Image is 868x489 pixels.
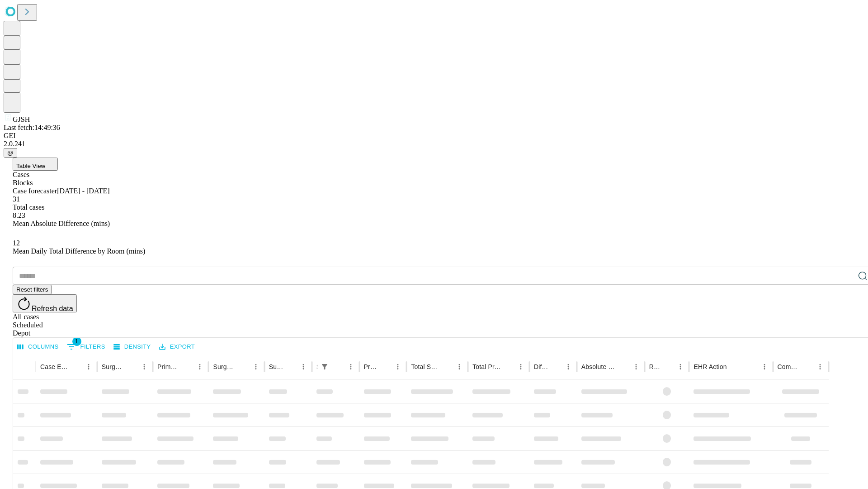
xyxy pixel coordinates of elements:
span: Table View [16,163,45,169]
div: Case Epic Id [40,363,69,370]
div: Scheduled In Room Duration [316,363,317,370]
div: Absolute Difference [581,363,616,370]
span: Case forecaster [13,187,57,195]
button: Menu [392,360,404,373]
button: Menu [453,360,466,373]
button: Refresh data [13,294,77,312]
button: Menu [562,360,575,373]
button: Density [111,340,153,354]
div: Surgery Date [269,363,283,370]
div: Total Scheduled Duration [411,363,439,370]
button: Menu [758,360,771,373]
div: Resolved in EHR [649,363,661,370]
button: Sort [440,360,453,373]
button: Sort [237,360,250,373]
span: 31 [13,195,20,203]
span: Reset filters [16,286,48,293]
div: Primary Service [157,363,180,370]
span: GJSH [13,115,30,123]
button: Menu [674,360,687,373]
span: Last fetch: 14:49:36 [4,124,60,131]
button: Select columns [15,340,61,354]
div: 2.0.241 [4,140,864,148]
button: Menu [344,360,357,373]
div: GEI [4,132,864,140]
span: Mean Daily Total Difference by Room (mins) [13,247,145,255]
button: Sort [332,360,344,373]
button: Sort [661,360,674,373]
div: Predicted In Room Duration [364,363,378,370]
button: Menu [250,360,262,373]
div: Comments [778,363,800,370]
button: @ [4,148,17,158]
button: Menu [814,360,826,373]
div: Total Predicted Duration [472,363,501,370]
div: 1 active filter [318,360,331,373]
span: Refresh data [32,305,73,312]
button: Sort [801,360,814,373]
div: Surgeon Name [102,363,124,370]
button: Show filters [65,340,108,354]
button: Sort [181,360,193,373]
button: Reset filters [13,285,52,294]
button: Sort [379,360,392,373]
button: Menu [82,360,95,373]
span: 8.23 [13,211,25,219]
span: Mean Absolute Difference (mins) [13,220,110,227]
button: Sort [549,360,562,373]
div: EHR Action [693,363,726,370]
button: Sort [728,360,741,373]
button: Sort [284,360,297,373]
button: Menu [193,360,206,373]
button: Sort [70,360,82,373]
button: Export [157,340,197,354]
span: 1 [72,337,81,346]
span: @ [7,149,14,156]
button: Sort [502,360,514,373]
button: Sort [617,360,630,373]
div: Difference [534,363,548,370]
button: Table View [13,158,58,171]
button: Menu [630,360,642,373]
span: 12 [13,239,20,247]
span: Total cases [13,203,44,211]
button: Menu [297,360,310,373]
button: Menu [138,360,151,373]
span: [DATE] - [DATE] [57,187,109,195]
button: Menu [514,360,527,373]
button: Show filters [318,360,331,373]
div: Surgery Name [213,363,236,370]
button: Sort [125,360,138,373]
